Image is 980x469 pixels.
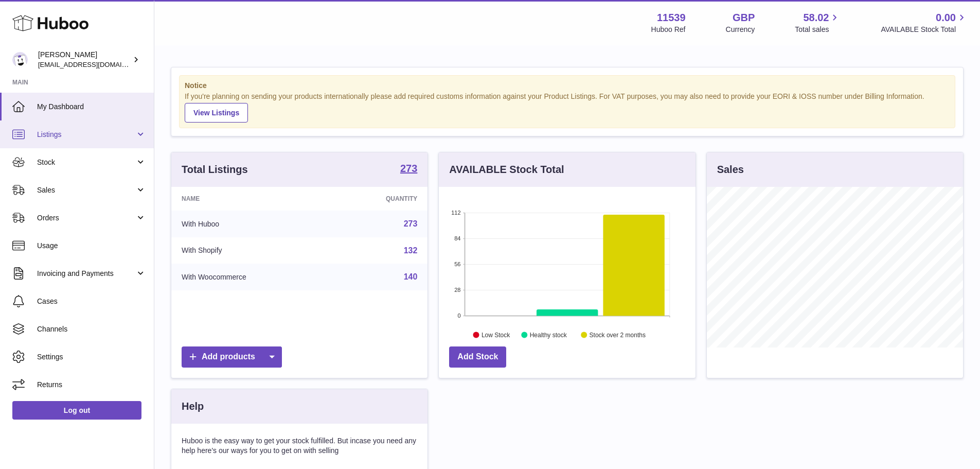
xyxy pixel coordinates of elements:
strong: 11539 [657,11,686,25]
td: With Huboo [171,211,330,237]
strong: GBP [733,11,755,25]
strong: 273 [400,163,417,173]
span: Cases [37,297,146,306]
text: Healthy stock [530,331,567,338]
a: 273 [400,163,417,176]
text: 56 [455,261,461,267]
span: Listings [37,130,135,140]
span: Total sales [795,25,841,34]
a: Add Stock [449,346,506,368]
span: [EMAIL_ADDRESS][DOMAIN_NAME] [38,60,151,68]
span: Settings [37,352,146,362]
a: 140 [404,272,418,281]
span: My Dashboard [37,102,146,112]
img: internalAdmin-11539@internal.huboo.com [12,52,28,67]
a: Log out [12,401,141,420]
a: 273 [404,219,418,228]
span: Channels [37,324,146,334]
strong: Notice [185,81,950,91]
span: Returns [37,380,146,390]
span: 0.00 [936,11,956,25]
th: Quantity [330,187,427,211]
h3: AVAILABLE Stock Total [449,163,564,177]
a: 132 [404,246,418,255]
span: Invoicing and Payments [37,269,135,279]
div: Huboo Ref [651,25,686,34]
text: Low Stock [482,331,510,338]
span: Orders [37,213,135,223]
text: 84 [455,235,461,241]
text: 28 [455,287,461,293]
h3: Sales [717,163,744,177]
span: Usage [37,241,146,251]
td: With Woocommerce [171,264,330,290]
text: 112 [451,210,460,216]
div: If you're planning on sending your products internationally please add required customs informati... [185,92,950,123]
div: Currency [726,25,755,34]
a: View Listings [185,103,248,123]
text: 0 [458,312,461,319]
span: Stock [37,158,135,167]
text: Stock over 2 months [590,331,646,338]
div: [PERSON_NAME] [38,50,131,70]
span: Sales [37,185,135,195]
h3: Total Listings [182,163,248,177]
span: AVAILABLE Stock Total [881,25,968,34]
a: Add products [182,346,282,368]
td: With Shopify [171,237,330,264]
a: 0.00 AVAILABLE Stock Total [881,11,968,34]
h3: Help [182,399,204,413]
span: 58.02 [803,11,829,25]
a: 58.02 Total sales [795,11,841,34]
p: Huboo is the easy way to get your stock fulfilled. But incase you need any help here's our ways f... [182,436,417,456]
th: Name [171,187,330,211]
